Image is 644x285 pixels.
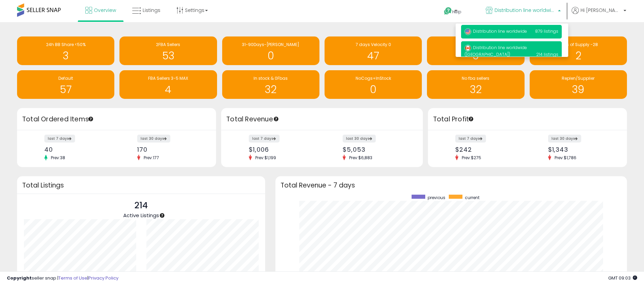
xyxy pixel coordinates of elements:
a: NoCogs+InStock 0 [325,70,422,99]
span: current [465,195,480,200]
p: 214 [123,199,159,212]
div: seller snap | | [7,275,118,282]
span: 31-90Days-[PERSON_NAME] [242,42,299,47]
h3: Total Revenue - 7 days [281,183,622,188]
h1: 2 [533,50,624,61]
h1: 0 [226,50,316,61]
a: Default 57 [17,70,114,99]
h1: 32 [226,84,316,95]
span: In stock & 0Fbas [254,75,288,81]
h1: 47 [328,50,418,61]
span: Distribution line worldwide ([GEOGRAPHIC_DATA]) [495,7,556,14]
label: last 7 days [455,135,486,142]
h1: 39 [533,84,624,95]
a: No fba sellers 32 [427,70,524,99]
h3: Total Ordered Items [22,115,211,124]
h1: 53 [123,50,213,61]
a: FBA Sellers 3-5 MAX 4 [119,70,217,99]
a: 7 days Velocity 0 47 [325,36,422,65]
span: previous [428,195,445,200]
a: 24h BB Share <50% 3 [17,36,114,65]
div: Tooltip anchor [88,116,94,122]
div: 40 [44,146,111,153]
span: Distribution line worldwide [464,28,527,34]
span: Distribution line worldwide ([GEOGRAPHIC_DATA]) [464,45,527,57]
label: last 30 days [343,135,376,142]
span: Prev: 177 [140,155,162,161]
h3: Total Revenue [226,115,418,124]
span: 879 listings [535,28,558,34]
strong: Copyright [7,275,32,281]
span: Prev: $1,786 [551,155,580,161]
a: Hi [PERSON_NAME] [572,7,626,22]
span: NoCogs+InStock [356,75,391,81]
label: last 30 days [548,135,581,142]
div: $1,006 [249,146,317,153]
span: Help [452,9,461,15]
a: Replen/Supplier 39 [530,70,627,99]
i: Get Help [444,7,452,15]
span: 2FBA Sellers [156,42,180,47]
label: last 30 days [137,135,170,142]
a: Help [439,2,475,22]
div: 170 [137,146,204,153]
span: Replen/Supplier [562,75,595,81]
a: Terms of Use [58,275,87,281]
span: 7 days Velocity 0 [356,42,391,47]
div: $1,343 [548,146,615,153]
h1: 57 [20,84,111,95]
span: FBA Sellers 3-5 MAX [148,75,188,81]
span: Hi [PERSON_NAME] [581,7,621,14]
span: Days of Supply -28 [558,42,598,47]
span: Prev: 38 [47,155,69,161]
div: $5,053 [343,146,411,153]
h1: 0 [328,84,418,95]
a: Privacy Policy [88,275,118,281]
span: 2025-08-11 09:03 GMT [608,275,637,281]
h1: 5 [430,50,521,61]
label: last 7 days [44,135,75,142]
h3: Total Profit [433,115,622,124]
span: No fba sellers [462,75,489,81]
h1: 3 [20,50,111,61]
span: Default [58,75,73,81]
h1: 4 [123,84,213,95]
span: 214 listings [536,51,558,57]
div: Tooltip anchor [468,116,474,122]
label: last 7 days [249,135,280,142]
span: Active Listings [123,212,159,219]
span: Prev: $1,199 [252,155,280,161]
a: 31-90Days-[PERSON_NAME] 0 [222,36,319,65]
div: Tooltip anchor [273,116,279,122]
span: [PERSON_NAME] MIn [455,42,496,47]
h1: 32 [430,84,521,95]
a: In stock & 0Fbas 32 [222,70,319,99]
img: canada.png [464,45,471,51]
div: $242 [455,146,522,153]
span: 24h BB Share <50% [46,42,86,47]
a: 2FBA Sellers 53 [119,36,217,65]
span: Prev: $275 [458,155,485,161]
a: Days of Supply -28 2 [530,36,627,65]
img: usa.png [464,28,471,35]
span: Overview [94,7,116,14]
span: Listings [143,7,160,14]
span: Prev: $6,883 [346,155,376,161]
div: Tooltip anchor [159,212,165,219]
a: [PERSON_NAME] MIn 5 [427,36,524,65]
h3: Total Listings [22,183,260,188]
